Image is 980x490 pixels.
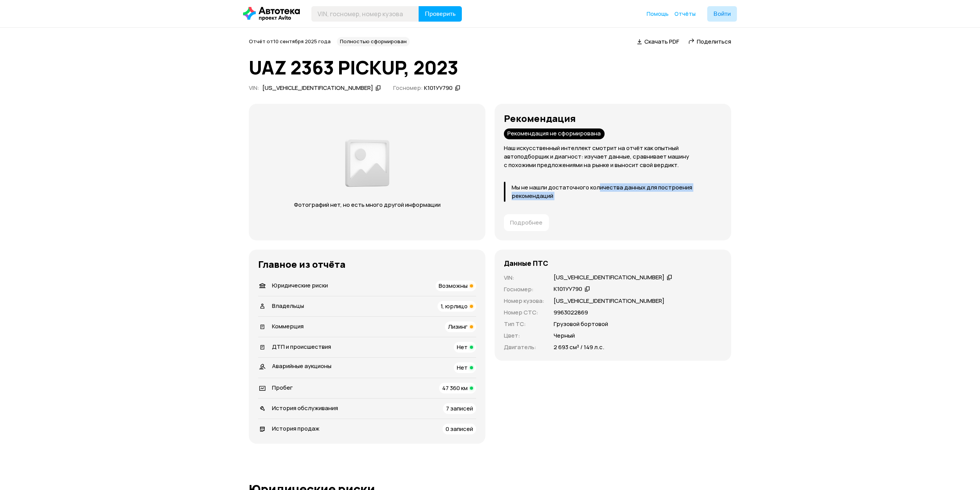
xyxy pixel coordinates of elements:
[442,384,468,392] span: 47 360 км
[457,343,468,351] span: Нет
[644,37,679,46] span: Скачать PDF
[249,84,259,92] span: VIN :
[647,10,669,18] a: Помощь
[446,404,473,412] span: 7 записей
[554,285,582,293] div: К101УУ790
[272,343,331,351] span: ДТП и происшествия
[637,37,679,46] a: Скачать PDF
[311,6,419,22] input: VIN, госномер, номер кузова
[554,274,664,282] div: [US_VEHICLE_IDENTIFICATION_NUMBER]
[504,144,722,169] p: Наш искусственный интеллект смотрит на отчёт как опытный автоподборщик и диагност: изучает данные...
[504,285,544,294] p: Госномер :
[249,38,331,45] span: Отчёт от 10 сентября 2025 года
[393,84,423,92] span: Госномер:
[504,128,605,139] div: Рекомендация не сформирована
[504,259,548,267] h4: Данные ПТС
[504,331,544,340] p: Цвет :
[249,57,731,78] h1: UAZ 2363 PICKUP, 2023
[504,113,722,124] h3: Рекомендация
[674,10,696,17] span: Отчёты
[504,308,544,317] p: Номер СТС :
[554,320,608,328] p: Грузовой бортовой
[258,259,476,270] h3: Главное из отчёта
[272,404,338,412] span: История обслуживания
[504,274,544,282] p: VIN :
[697,37,731,46] span: Поделиться
[554,343,604,351] p: 2 693 см³ / 149 л.с.
[272,302,304,310] span: Владельцы
[272,322,304,330] span: Коммерция
[647,10,669,17] span: Помощь
[262,84,373,92] div: [US_VEHICLE_IDENTIFICATION_NUMBER]
[446,425,473,433] span: 0 записей
[419,6,462,22] button: Проверить
[504,297,544,305] p: Номер кузова :
[337,37,410,46] div: Полностью сформирован
[504,320,544,328] p: Тип ТС :
[272,281,328,289] span: Юридические риски
[457,363,468,372] span: Нет
[425,11,456,17] span: Проверить
[688,37,731,46] a: Поделиться
[272,424,319,433] span: История продаж
[554,297,664,305] p: [US_VEHICLE_IDENTIFICATION_NUMBER]
[504,343,544,351] p: Двигатель :
[424,84,453,92] div: К101УУ790
[441,302,468,310] span: 1, юрлицо
[554,331,575,340] p: Черный
[554,308,588,317] p: 9963022869
[448,323,468,331] span: Лизинг
[343,135,392,191] img: d89e54fb62fcf1f0.png
[286,201,448,209] p: Фотографий нет, но есть много другой информации
[713,11,731,17] span: Войти
[272,384,293,392] span: Пробег
[512,183,722,200] p: Мы не нашли достаточного количества данных для построения рекомендаций
[674,10,696,18] a: Отчёты
[439,282,468,290] span: Возможны
[272,362,331,370] span: Аварийные аукционы
[707,6,737,22] button: Войти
